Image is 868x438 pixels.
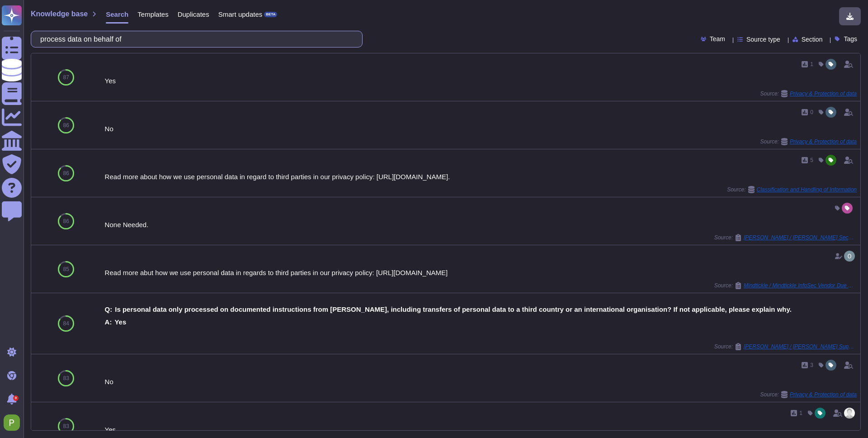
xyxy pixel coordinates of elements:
[105,426,857,433] div: Yes
[844,36,857,42] span: Tags
[115,306,792,313] b: Is personal data only processed on documented instructions from [PERSON_NAME], including transfer...
[105,125,857,132] div: No
[105,378,857,385] div: No
[105,306,113,313] b: Q:
[63,267,69,272] span: 85
[218,11,263,18] span: Smart updates
[105,221,857,228] div: None Needed.
[31,10,88,18] span: Knowledge base
[790,392,857,397] span: Privacy & Protection of data
[760,138,857,145] span: Source:
[2,413,26,433] button: user
[760,391,857,398] span: Source:
[790,139,857,144] span: Privacy & Protection of data
[105,319,112,325] b: A:
[105,173,857,180] div: Read more about how we use personal data in regard to third parties in our privacy policy: [URL][...
[810,109,813,115] span: 0
[178,11,209,18] span: Duplicates
[714,234,857,241] span: Source:
[844,408,855,419] img: user
[105,77,857,84] div: Yes
[744,235,857,240] span: [PERSON_NAME] / [PERSON_NAME] Security Questions
[63,75,69,80] span: 87
[13,395,19,401] div: 9
[137,11,168,18] span: Templates
[710,36,725,42] span: Team
[744,283,857,288] span: Mindtickle / Mindtickle InfoSec Vendor Due Diligence Questionnaire (1)
[714,282,857,289] span: Source:
[790,91,857,96] span: Privacy & Protection of data
[63,376,69,381] span: 83
[264,12,277,17] div: BETA
[36,31,353,47] input: Search a question or template...
[63,321,69,326] span: 84
[810,362,813,368] span: 3
[63,424,69,429] span: 83
[757,187,857,192] span: Classification and Handling of Information
[4,414,20,431] img: user
[810,157,813,163] span: 5
[844,251,855,262] img: user
[63,219,69,224] span: 86
[714,343,857,350] span: Source:
[105,269,857,276] div: Read more abut how we use personal data in regards to third parties in our privacy policy: [URL][...
[802,36,823,43] span: Section
[63,171,69,176] span: 86
[744,344,857,349] span: [PERSON_NAME] / [PERSON_NAME] Supplier Self Assessment Questionnaire Cyber Security
[799,410,802,416] span: 1
[106,11,128,18] span: Search
[727,186,857,193] span: Source:
[810,62,813,67] span: 1
[746,36,780,43] span: Source type
[63,123,69,128] span: 86
[760,90,857,97] span: Source:
[114,319,126,325] b: Yes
